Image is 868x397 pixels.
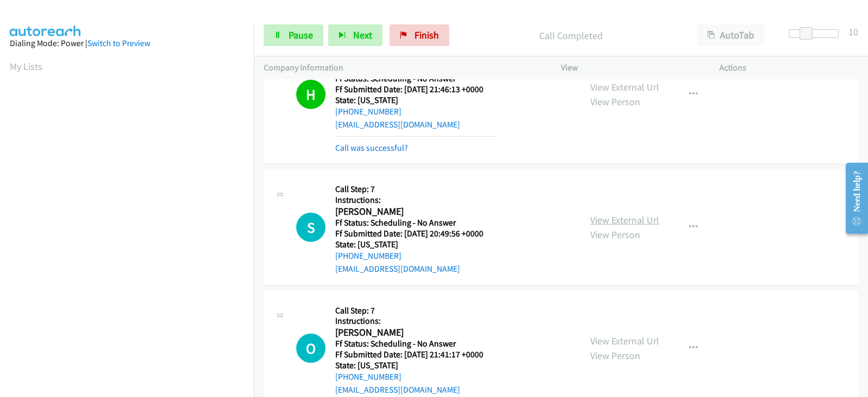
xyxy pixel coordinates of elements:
h2: [PERSON_NAME] [335,206,497,218]
h5: Instructions: [335,316,497,326]
h5: Ff Status: Scheduling - No Answer [335,338,497,349]
span: Next [353,29,372,41]
h5: Ff Status: Scheduling - No Answer [335,217,497,228]
a: [PHONE_NUMBER] [335,372,401,382]
h1: H [296,80,325,109]
a: Call was successful? [335,143,408,153]
h5: Call Step: 7 [335,305,497,316]
h5: Call Step: 7 [335,184,497,195]
div: The call is yet to be attempted [296,334,325,363]
a: [PHONE_NUMBER] [335,106,401,117]
a: Finish [390,24,449,46]
h5: Ff Submitted Date: [DATE] 21:46:13 +0000 [335,84,497,95]
a: My Lists [10,60,42,73]
button: Next [328,24,382,46]
div: The call is yet to be attempted [296,213,325,242]
h5: State: [US_STATE] [335,239,497,250]
h1: O [296,334,325,363]
h5: State: [US_STATE] [335,360,497,371]
div: 10 [848,24,858,39]
iframe: Resource Center [837,155,868,241]
a: [EMAIL_ADDRESS][DOMAIN_NAME] [335,264,460,274]
a: View Person [590,228,640,241]
button: AutoTab [697,24,764,46]
h5: Instructions: [335,195,497,206]
a: [PHONE_NUMBER] [335,251,401,261]
div: Dialing Mode: Power | [10,37,244,50]
h5: Ff Submitted Date: [DATE] 21:41:17 +0000 [335,349,497,360]
span: Finish [414,29,439,41]
a: Pause [264,24,323,46]
p: Company Information [264,61,541,74]
p: Actions [719,61,858,74]
h5: State: [US_STATE] [335,95,497,106]
h5: Ff Submitted Date: [DATE] 20:49:56 +0000 [335,228,497,239]
p: View [561,61,700,74]
a: View Person [590,349,640,362]
a: View Person [590,95,640,108]
p: Call Completed [464,28,678,43]
h5: Ff Status: Scheduling - No Answer [335,73,497,84]
h2: [PERSON_NAME] [335,326,497,339]
a: View External Url [590,214,659,226]
a: Switch to Preview [87,38,150,48]
a: [EMAIL_ADDRESS][DOMAIN_NAME] [335,119,460,130]
span: Pause [289,29,313,41]
a: [EMAIL_ADDRESS][DOMAIN_NAME] [335,385,460,395]
h1: S [296,213,325,242]
a: View External Url [590,81,659,93]
a: View External Url [590,335,659,347]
